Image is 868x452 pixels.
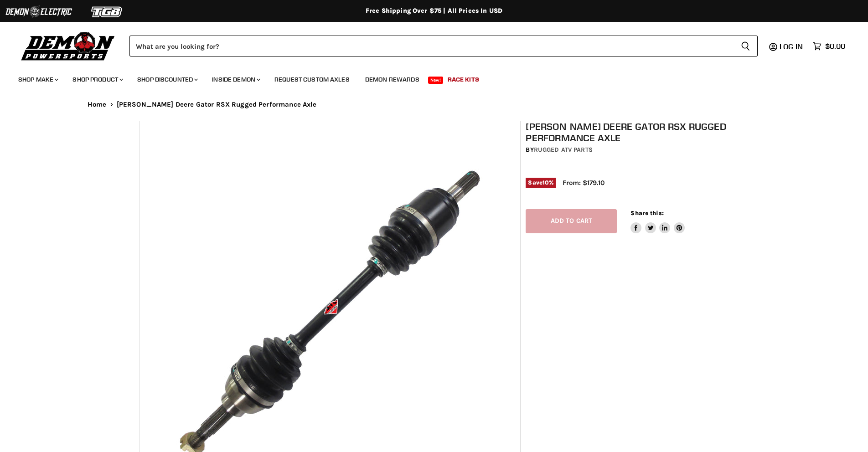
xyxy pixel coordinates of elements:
span: From: $179.10 [563,179,604,187]
input: Search [129,36,734,56]
form: Product [129,36,758,56]
ul: Main menu [11,67,843,89]
h1: [PERSON_NAME] Deere Gator RSX Rugged Performance Axle [526,121,734,144]
a: Shop Product [66,70,129,89]
button: Search [734,36,758,56]
a: Demon Rewards [358,70,426,89]
a: Log in [775,42,808,51]
span: Save % [526,178,556,188]
aside: Share this: [630,209,685,233]
a: $0.00 [808,40,850,53]
a: Race Kits [441,70,486,89]
a: Home [88,101,107,108]
span: New! [428,77,444,84]
span: [PERSON_NAME] Deere Gator RSX Rugged Performance Axle [117,101,317,108]
span: $0.00 [825,42,845,51]
span: Share this: [630,210,663,216]
img: TGB Logo 2 [73,3,141,21]
div: Free Shipping Over $75 | All Prices In USD [69,7,799,15]
a: Request Custom Axles [268,70,356,89]
img: Demon Electric Logo 2 [5,3,73,21]
span: Log in [780,42,803,51]
nav: Breadcrumbs [69,101,799,108]
a: Shop Make [11,70,64,89]
div: by [526,145,734,155]
a: Rugged ATV Parts [534,146,593,154]
a: Shop Discounted [130,70,203,89]
span: 10 [542,179,549,186]
a: Inside Demon [205,70,266,89]
img: Demon Powersports [18,30,118,62]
